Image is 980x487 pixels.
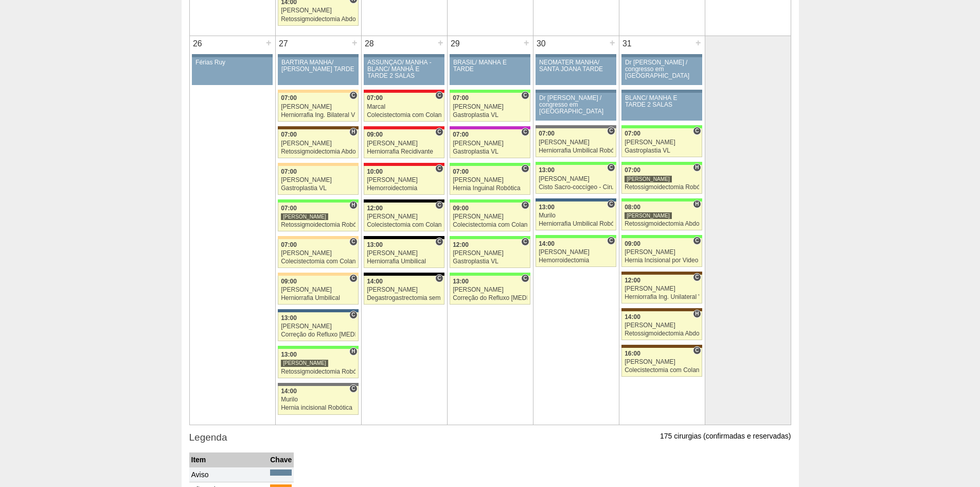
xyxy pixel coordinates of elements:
div: Key: Blanc [364,273,444,276]
span: Consultório [693,127,701,135]
span: Hospital [693,200,701,208]
span: Consultório [693,346,701,355]
div: + [264,36,273,49]
div: BRASIL/ MANHÃ E TARDE [453,59,527,73]
span: Consultório [607,127,615,135]
a: C 12:00 [PERSON_NAME] Colecistectomia com Colangiografia VL [364,203,444,231]
span: Consultório [607,237,615,245]
div: Key: Aviso [536,90,616,93]
div: Key: São Luiz - Jabaquara [278,309,358,312]
a: C 07:00 [PERSON_NAME] Gastroplastia VL [450,129,530,158]
div: [PERSON_NAME] [453,213,527,220]
span: Consultório [521,91,529,99]
div: 27 [276,36,292,52]
div: Key: Brasil [621,235,702,238]
a: C 09:00 [PERSON_NAME] Colecistectomia com Colangiografia VL [450,203,530,231]
div: [PERSON_NAME] [281,177,355,183]
div: [PERSON_NAME] [281,140,355,147]
div: Herniorrafia Ing. Unilateral VL [625,294,699,300]
div: Key: Santa Joana [621,272,702,275]
span: 09:00 [453,205,469,212]
a: C 07:00 [PERSON_NAME] Herniorrafia Ing. Bilateral VL [278,93,358,122]
div: Key: Santa Joana [621,345,702,348]
a: H 07:00 [PERSON_NAME] Retossigmoidectomia Robótica [621,165,702,194]
div: Férias Ruy [195,59,269,66]
span: 13:00 [367,241,383,248]
div: Key: Brasil [450,236,530,239]
div: Key: Aviso [536,54,616,57]
a: C 09:00 [PERSON_NAME] Hernia Incisional por Video [621,238,702,267]
span: Consultório [435,91,443,99]
a: H 08:00 [PERSON_NAME] Retossigmoidectomia Abdominal VL [621,201,702,230]
div: Herniorrafia Recidivante [367,148,441,155]
div: Key: Assunção [364,90,444,93]
div: Herniorrafia Ing. Bilateral VL [281,112,355,119]
th: Item [189,452,269,467]
a: Férias Ruy [192,57,272,85]
a: C 09:00 [PERSON_NAME] Herniorrafia Umbilical [278,276,358,305]
span: 13:00 [539,204,555,211]
span: 14:00 [539,240,555,247]
div: Retossigmoidectomia Abdominal VL [625,330,699,337]
a: C 07:00 Marcal Colecistectomia com Colangiografia VL [364,93,444,122]
span: 13:00 [281,351,297,358]
a: H 13:00 [PERSON_NAME] Retossigmoidectomia Robótica [278,349,358,378]
span: Hospital [693,310,701,318]
div: Colecistectomia com Colangiografia VL [367,112,441,119]
a: C 13:00 [PERSON_NAME] Correção do Refluxo [MEDICAL_DATA] esofágico Robótico [278,312,358,341]
span: 13:00 [539,166,555,174]
span: 12:00 [625,277,640,284]
div: Hernia incisional Robótica [281,405,355,411]
a: C 13:00 [PERSON_NAME] Herniorrafia Umbilical [364,239,444,268]
div: Key: Brasil [450,90,530,93]
div: [PERSON_NAME] [625,249,699,256]
a: ASSUNÇÃO/ MANHÃ -BLANC/ MANHÃ E TARDE 2 SALAS [364,57,444,85]
div: Retossigmoidectomia Robótica [625,184,699,191]
div: [PERSON_NAME] [281,250,355,257]
div: BARTIRA MANHÃ/ [PERSON_NAME] TARDE [281,59,355,73]
div: Key: Brasil [536,235,616,238]
div: Key: Bartira [278,163,358,166]
td: Aviso [189,467,269,482]
a: C 07:00 [PERSON_NAME] Colecistectomia com Colangiografia VL [278,239,358,268]
a: BARTIRA MANHÃ/ [PERSON_NAME] TARDE [278,57,358,85]
a: BLANC/ MANHÃ E TARDE 2 SALAS [621,93,702,121]
div: Key: Bartira [278,90,358,93]
span: 07:00 [453,131,469,138]
div: Herniorrafia Umbilical Robótica [539,147,613,154]
div: [PERSON_NAME] [453,287,527,293]
div: Gastroplastia VL [453,148,527,155]
div: [PERSON_NAME] [281,323,355,330]
div: Key: Brasil [450,163,530,166]
div: + [522,36,531,49]
div: [PERSON_NAME] [367,250,441,257]
span: Consultório [693,273,701,281]
span: 16:00 [625,350,640,357]
div: [PERSON_NAME] [281,213,328,221]
div: [PERSON_NAME] [281,104,355,110]
div: [PERSON_NAME] [625,175,672,183]
span: 13:00 [453,278,469,285]
div: Retossigmoidectomia Abdominal VL [625,221,699,227]
a: BRASIL/ MANHÃ E TARDE [450,57,530,85]
div: ASSUNÇÃO/ MANHÃ -BLANC/ MANHÃ E TARDE 2 SALAS [367,59,441,80]
span: Hospital [349,347,357,356]
div: Correção do Refluxo [MEDICAL_DATA] esofágico Robótico [453,295,527,301]
div: Correção do Refluxo [MEDICAL_DATA] esofágico Robótico [281,331,355,338]
div: Murilo [539,212,613,219]
div: Gastroplastia VL [625,147,699,154]
th: Chave [268,452,294,467]
span: 07:00 [281,94,297,102]
span: Consultório [349,238,357,246]
span: Hospital [349,128,357,136]
div: [PERSON_NAME] [539,176,613,182]
div: BLANC/ MANHÃ E TARDE 2 SALAS [625,95,699,108]
div: [PERSON_NAME] [453,140,527,147]
a: C 13:00 [PERSON_NAME] Cisto Sacro-coccígeo - Cirurgia [536,165,616,194]
div: [PERSON_NAME] [367,140,441,147]
div: [PERSON_NAME] [539,249,613,256]
span: Consultório [349,384,357,393]
div: NEOMATER MANHÃ/ SANTA JOANA TARDE [539,59,613,73]
div: Gastroplastia VL [453,258,527,265]
div: Key: Brasil [450,199,530,203]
